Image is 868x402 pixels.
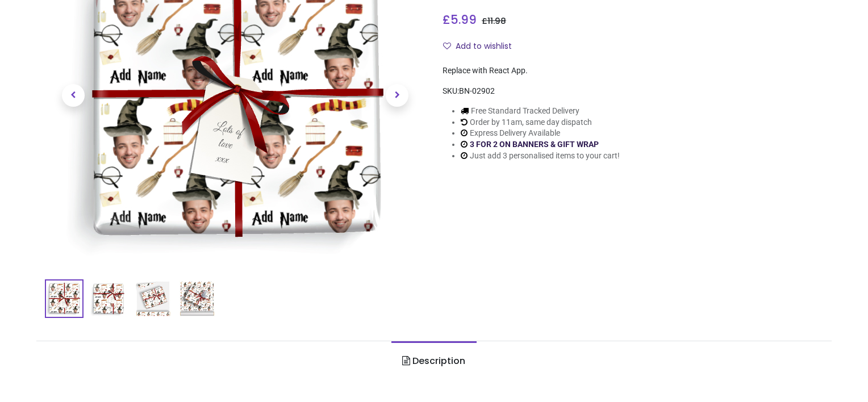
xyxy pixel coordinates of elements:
li: Free Standard Tracked Delivery [461,106,620,117]
img: BN-02902-04 [179,280,215,317]
span: £ [482,15,506,27]
div: SKU: [443,86,823,97]
span: Previous [62,84,85,107]
span: £ [443,11,477,28]
li: Order by 11am, same day dispatch [461,117,620,128]
span: Next [386,84,408,107]
a: 3 FOR 2 ON BANNERS & GIFT WRAP [470,140,599,149]
li: Just add 3 personalised items to your cart! [461,150,620,162]
img: Personalised Party Wrapping Paper - Wizard Design- Upload 1 Photo [46,280,82,317]
span: BN-02902 [459,86,495,95]
button: Add to wishlistAdd to wishlist [443,37,521,56]
div: Replace with React App. [443,65,823,77]
span: 11.98 [487,15,506,27]
i: Add to wishlist [443,42,451,50]
span: 5.99 [450,11,477,28]
li: Express Delivery Available [461,128,620,139]
a: Description [391,341,476,381]
img: BN-02902-02 [90,280,127,317]
img: BN-02902-03 [135,280,171,317]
